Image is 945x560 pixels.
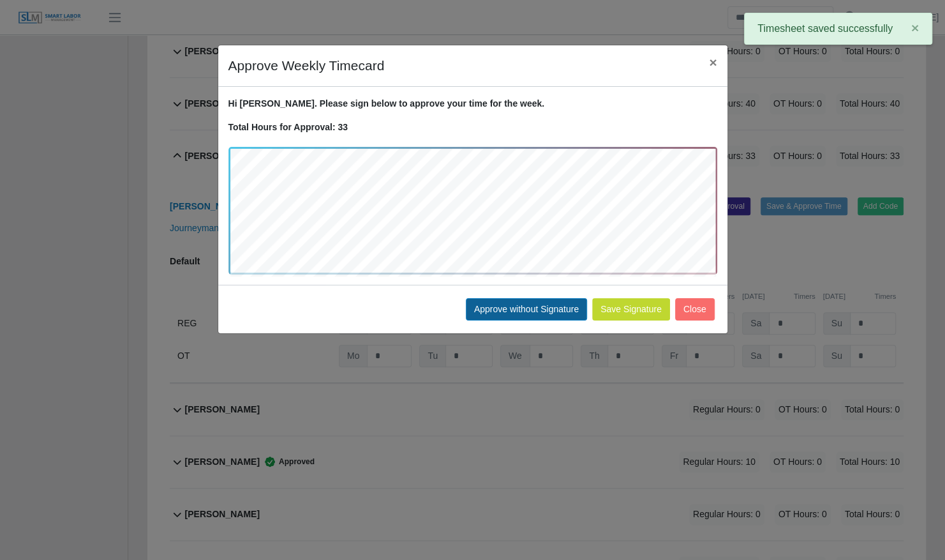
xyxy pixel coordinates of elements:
[466,298,587,321] button: Approve without Signature
[675,298,715,321] button: Close
[228,56,385,76] h4: Approve Weekly Timecard
[709,55,717,70] span: ×
[228,98,545,109] strong: Hi [PERSON_NAME]. Please sign below to approve your time for the week.
[911,20,919,35] span: ×
[592,298,670,321] button: Save Signature
[699,45,727,79] button: Close
[228,122,348,132] strong: Total Hours for Approval: 33
[744,13,932,45] div: Timesheet saved successfully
